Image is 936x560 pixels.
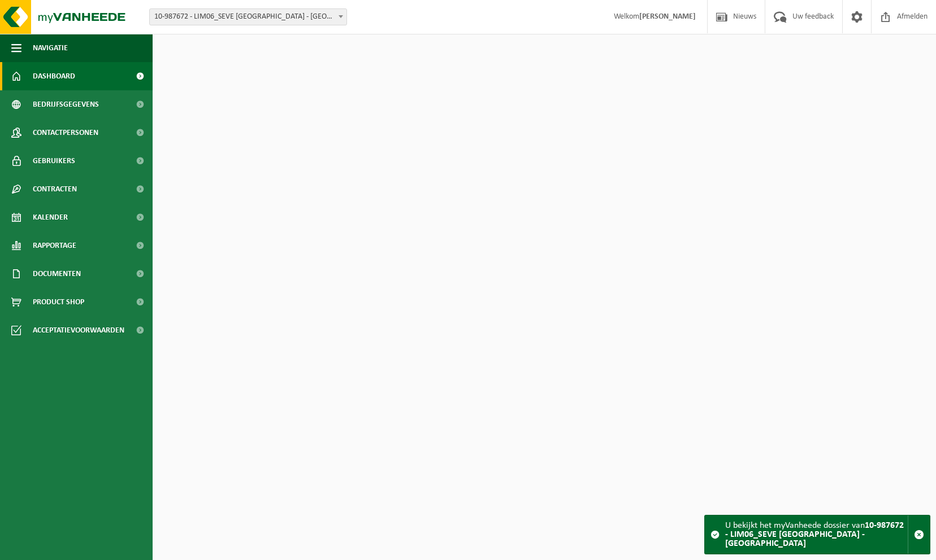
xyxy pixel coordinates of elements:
[6,535,189,560] iframe: chat widget
[33,231,76,260] span: Rapportage
[149,8,347,25] span: 10-987672 - LIM06_SEVE LOMMEL SCHANSSTRAAT - LOMMEL
[33,34,68,62] span: Navigatie
[725,521,904,548] strong: 10-987672 - LIM06_SEVE [GEOGRAPHIC_DATA] - [GEOGRAPHIC_DATA]
[33,203,68,231] span: Kalender
[33,288,84,316] span: Product Shop
[639,12,696,21] strong: [PERSON_NAME]
[33,147,75,175] span: Gebruikers
[33,62,75,90] span: Dashboard
[33,119,98,147] span: Contactpersonen
[33,175,77,203] span: Contracten
[33,316,124,344] span: Acceptatievoorwaarden
[150,9,346,25] span: 10-987672 - LIM06_SEVE LOMMEL SCHANSSTRAAT - LOMMEL
[725,515,908,554] div: U bekijkt het myVanheede dossier van
[33,260,81,288] span: Documenten
[33,90,99,119] span: Bedrijfsgegevens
